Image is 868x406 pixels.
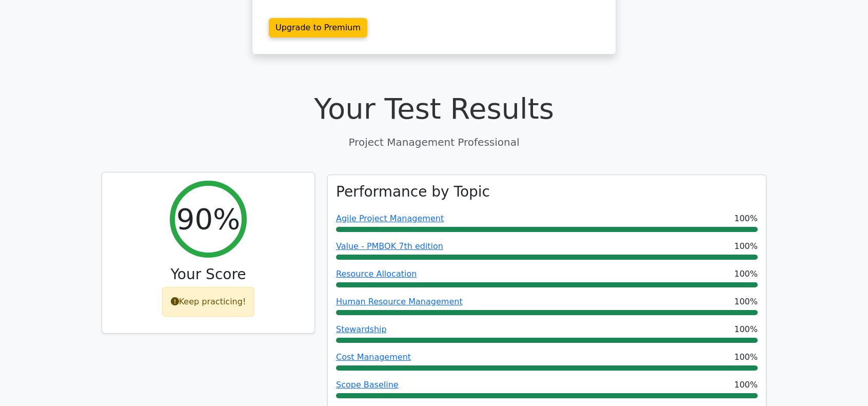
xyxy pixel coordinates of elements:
a: Scope Baseline [336,380,399,390]
h1: Your Test Results [102,91,766,126]
a: Cost Management [336,352,411,362]
h3: Performance by Topic [336,183,490,201]
div: Keep practicing! [162,287,255,317]
span: 100% [734,323,758,336]
a: Value - PMBOK 7th edition [336,241,443,251]
span: 100% [734,379,758,391]
a: Human Resource Management [336,297,463,306]
a: Upgrade to Premium [269,18,367,37]
a: Agile Project Management [336,214,444,223]
span: 100% [734,351,758,363]
a: Stewardship [336,324,387,334]
span: 100% [734,268,758,280]
span: 100% [734,240,758,253]
h2: 90% [176,202,240,236]
span: 100% [734,212,758,225]
a: Resource Allocation [336,269,417,279]
p: Project Management Professional [102,134,766,150]
h3: Your Score [110,266,306,283]
span: 100% [734,296,758,308]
